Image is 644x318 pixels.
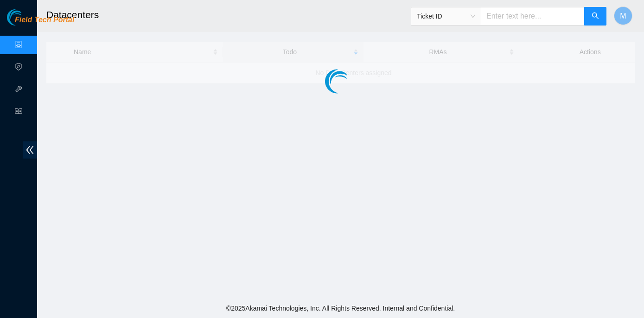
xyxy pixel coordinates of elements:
[592,12,599,21] span: search
[620,10,626,22] span: M
[7,17,74,29] a: Akamai TechnologiesField Tech Portal
[15,16,74,25] span: Field Tech Portal
[15,103,22,122] span: read
[417,9,475,23] span: Ticket ID
[481,7,585,25] input: Enter text here...
[23,141,37,159] span: double-left
[7,9,47,25] img: Akamai Technologies
[614,6,632,25] button: M
[584,7,606,25] button: search
[37,299,644,318] footer: © 2025 Akamai Technologies, Inc. All Rights Reserved. Internal and Confidential.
